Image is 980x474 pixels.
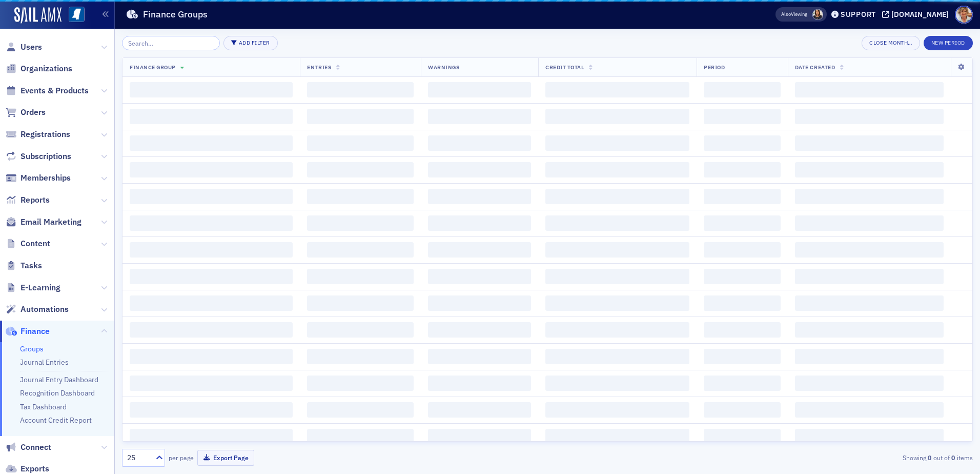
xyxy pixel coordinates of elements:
[428,64,459,71] span: Warnings
[795,215,944,231] span: ‌
[130,322,293,338] span: ‌
[130,429,293,444] span: ‌
[130,349,293,364] span: ‌
[6,194,50,206] a: Reports
[307,64,331,71] span: Entries
[924,36,973,50] button: New Period
[21,85,89,96] span: Events & Products
[127,452,150,463] div: 25
[130,269,293,284] span: ‌
[862,36,920,50] button: Close Month…
[545,322,689,338] span: ‌
[704,242,781,258] span: ‌
[20,416,92,425] a: Account Credit Report
[21,304,69,315] span: Automations
[704,109,781,124] span: ‌
[704,269,781,284] span: ‌
[428,162,531,177] span: ‌
[697,453,973,462] div: Showing out of items
[20,358,69,367] a: Journal Entries
[704,189,781,204] span: ‌
[545,162,689,177] span: ‌
[704,349,781,364] span: ‌
[545,135,689,151] span: ‌
[704,295,781,311] span: ‌
[21,260,42,271] span: Tasks
[428,242,531,258] span: ‌
[122,36,220,50] input: Search…
[428,295,531,311] span: ‌
[704,215,781,231] span: ‌
[21,42,42,53] span: Users
[428,402,531,418] span: ‌
[704,429,781,444] span: ‌
[130,402,293,418] span: ‌
[428,215,531,231] span: ‌
[926,453,933,462] strong: 0
[545,376,689,391] span: ‌
[130,189,293,204] span: ‌
[781,11,791,17] div: Also
[795,376,944,391] span: ‌
[545,349,689,364] span: ‌
[704,135,781,151] span: ‌
[795,135,944,151] span: ‌
[143,8,208,21] h1: Finance Groups
[795,64,835,71] span: Date Created
[545,269,689,284] span: ‌
[21,216,81,228] span: Email Marketing
[545,109,689,124] span: ‌
[307,322,414,338] span: ‌
[6,442,51,453] a: Connect
[428,82,531,97] span: ‌
[20,402,67,411] a: Tax Dashboard
[6,63,72,74] a: Organizations
[307,402,414,418] span: ‌
[21,107,46,118] span: Orders
[704,82,781,97] span: ‌
[545,215,689,231] span: ‌
[841,10,876,19] div: Support
[704,162,781,177] span: ‌
[14,7,62,24] a: SailAMX
[812,9,823,20] span: Noma Burge
[130,82,293,97] span: ‌
[795,402,944,418] span: ‌
[704,322,781,338] span: ‌
[130,242,293,258] span: ‌
[955,6,973,24] span: Profile
[307,295,414,311] span: ‌
[950,453,957,462] strong: 0
[21,129,70,140] span: Registrations
[795,322,944,338] span: ‌
[704,402,781,418] span: ‌
[704,376,781,391] span: ‌
[307,135,414,151] span: ‌
[130,135,293,151] span: ‌
[21,63,72,74] span: Organizations
[795,162,944,177] span: ‌
[130,215,293,231] span: ‌
[6,260,42,271] a: Tasks
[21,194,50,206] span: Reports
[307,269,414,284] span: ‌
[428,376,531,391] span: ‌
[6,238,50,249] a: Content
[307,109,414,124] span: ‌
[6,326,50,337] a: Finance
[6,42,42,53] a: Users
[795,349,944,364] span: ‌
[545,242,689,258] span: ‌
[21,442,51,453] span: Connect
[6,304,69,315] a: Automations
[62,7,85,24] a: View Homepage
[223,36,278,50] button: Add Filter
[704,64,725,71] span: Period
[795,82,944,97] span: ‌
[795,189,944,204] span: ‌
[545,82,689,97] span: ‌
[21,238,50,249] span: Content
[545,429,689,444] span: ‌
[882,11,952,18] button: [DOMAIN_NAME]
[781,11,807,18] span: Viewing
